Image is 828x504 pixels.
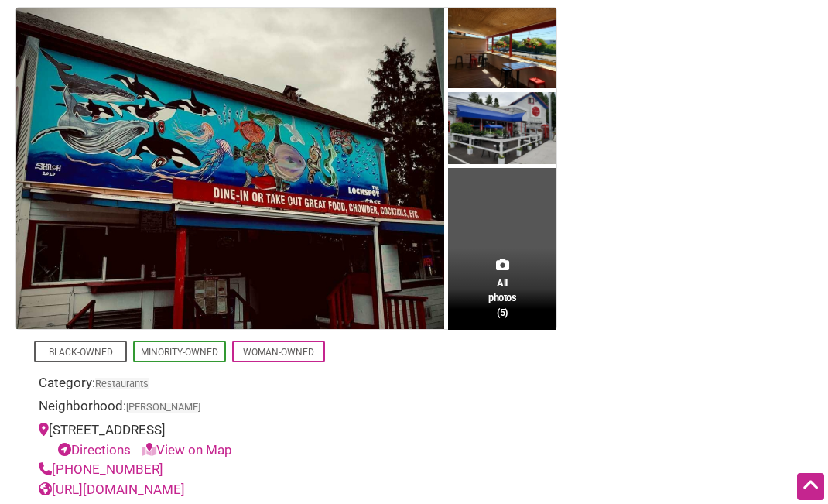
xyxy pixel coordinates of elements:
[39,373,333,397] div: Category:
[142,442,232,458] a: View on Map
[243,347,314,358] a: Woman-Owned
[58,442,131,458] a: Directions
[95,378,149,389] a: Restaurants
[39,461,163,477] a: [PHONE_NUMBER]
[797,473,824,500] div: Scroll Back to Top
[39,482,185,497] a: [URL][DOMAIN_NAME]
[49,347,113,358] a: Black-Owned
[39,396,333,420] div: Neighborhood:
[39,420,333,460] div: [STREET_ADDRESS]
[141,347,218,358] a: Minority-Owned
[488,276,516,320] span: All photos (5)
[126,403,200,413] span: [PERSON_NAME]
